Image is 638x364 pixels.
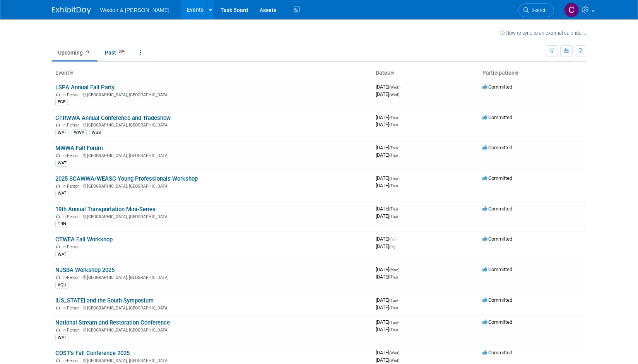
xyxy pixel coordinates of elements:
span: [DATE] [376,350,402,355]
a: Past304 [99,45,133,60]
img: ExhibitDay [52,7,91,14]
span: [DATE] [376,267,402,272]
span: Search [529,7,547,13]
a: [US_STATE] and the South Symposium [55,297,154,304]
img: Cheri Ruane [564,3,579,17]
span: [DATE] [376,114,400,120]
div: [GEOGRAPHIC_DATA], [GEOGRAPHIC_DATA] [55,326,369,333]
span: (Wed) [389,92,399,97]
div: WAT [55,190,69,197]
span: - [399,145,400,150]
div: [GEOGRAPHIC_DATA], [GEOGRAPHIC_DATA] [55,274,369,280]
div: WAT [55,251,69,258]
span: In-Person [62,123,82,128]
a: Sort by Start Date [390,70,394,76]
span: (Thu) [389,123,398,127]
span: Committed [482,319,512,325]
span: - [399,114,400,120]
span: [DATE] [376,175,400,181]
span: (Fri) [389,244,395,249]
div: [GEOGRAPHIC_DATA], [GEOGRAPHIC_DATA] [55,121,369,128]
img: In-Person Event [56,244,60,248]
a: CTRWWA Annual Conference and Tradeshow [55,114,171,121]
span: (Thu) [389,306,398,310]
span: Committed [482,145,512,150]
div: [GEOGRAPHIC_DATA], [GEOGRAPHIC_DATA] [55,183,369,189]
span: Weston & [PERSON_NAME] [100,7,169,13]
span: (Thu) [389,146,398,150]
a: Search [518,3,554,17]
a: CTWEA Fall Workshop [55,236,113,243]
img: In-Person Event [56,306,60,309]
span: (Thu) [389,184,398,188]
img: In-Person Event [56,123,60,126]
span: [DATE] [376,206,400,212]
div: [GEOGRAPHIC_DATA], [GEOGRAPHIC_DATA] [55,152,369,158]
img: In-Person Event [56,92,60,96]
a: Sort by Participation Type [515,70,518,76]
span: [DATE] [376,304,398,310]
span: (Tue) [389,320,398,325]
span: In-Person [62,184,82,189]
th: Participation [479,67,586,80]
img: In-Person Event [56,184,60,188]
span: [DATE] [376,91,399,97]
span: In-Person [62,306,82,311]
div: WWA [72,129,87,136]
span: Committed [482,175,512,181]
th: Dates [373,67,479,80]
div: EGE [55,99,68,106]
span: (Thu) [389,153,398,157]
th: Event [52,67,373,80]
div: TRN [55,220,68,227]
span: (Wed) [389,351,399,355]
img: In-Person Event [56,328,60,332]
div: WAT [55,129,69,136]
span: 73 [83,49,92,55]
span: [DATE] [376,357,399,363]
div: [GEOGRAPHIC_DATA], [GEOGRAPHIC_DATA] [55,91,369,97]
div: WSS [89,129,103,136]
span: - [400,267,402,272]
span: (Thu) [389,116,398,120]
a: COST's Fall Conference 2025 [55,350,130,357]
span: In-Person [62,275,82,280]
a: 2025 SCAWWA/WEASC Young Professionals Workshop [55,175,198,182]
div: WAT [55,160,69,167]
div: [GEOGRAPHIC_DATA], [GEOGRAPHIC_DATA] [55,357,369,363]
span: [DATE] [376,84,402,90]
span: In-Person [62,328,82,333]
span: In-Person [62,214,82,219]
span: - [397,236,398,242]
span: [DATE] [376,243,395,249]
span: (Thu) [389,207,398,211]
span: (Thu) [389,328,398,332]
span: [DATE] [376,213,398,219]
div: AQU [55,282,68,289]
img: In-Person Event [56,275,60,279]
span: 304 [116,49,127,55]
div: [GEOGRAPHIC_DATA], [GEOGRAPHIC_DATA] [55,304,369,311]
span: [DATE] [376,183,398,188]
span: Committed [482,84,512,90]
div: WAT [55,334,69,341]
span: (Mon) [389,268,399,272]
a: MWWA Fall Forum [55,145,103,152]
span: (Thu) [389,176,398,181]
span: [DATE] [376,326,398,332]
a: National Stream and Restoration Conference [55,319,170,326]
a: Upcoming73 [52,45,97,60]
span: (Thu) [389,214,398,219]
span: (Wed) [389,358,399,362]
span: (Wed) [389,85,399,89]
span: In-Person [62,153,82,158]
span: Committed [482,114,512,120]
span: Committed [482,350,512,355]
span: [DATE] [376,236,398,242]
span: In-Person [62,244,82,250]
span: (Thu) [389,275,398,279]
span: (Fri) [389,237,395,241]
img: In-Person Event [56,358,60,362]
a: How to sync to an external calendar... [500,30,586,36]
span: - [399,297,400,303]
